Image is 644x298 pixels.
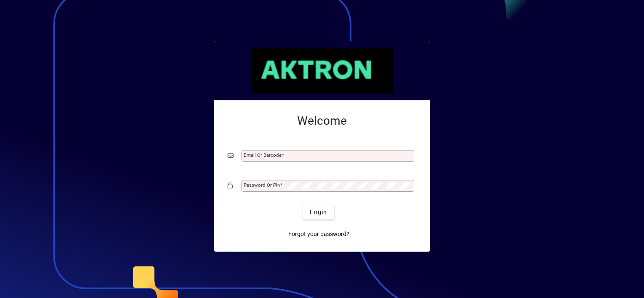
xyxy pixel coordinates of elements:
[288,230,349,239] span: Forgot your password?
[244,182,280,188] mat-label: Password or Pin
[303,204,334,220] button: Login
[244,152,282,158] mat-label: Email or Barcode
[228,114,416,128] h2: Welcome
[285,226,353,242] a: Forgot your password?
[310,208,327,217] span: Login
